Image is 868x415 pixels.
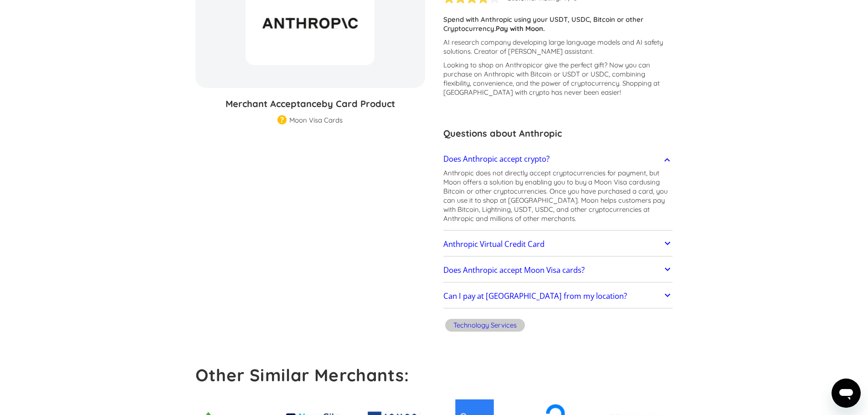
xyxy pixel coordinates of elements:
[443,261,673,280] a: Does Anthropic accept Moon Visa cards?
[289,116,343,125] div: Moon Visa Cards
[832,379,861,408] iframe: Button to launch messaging window
[443,61,673,97] p: Looking to shop on Anthropic ? Now you can purchase on Anthropic with Bitcoin or USDT or USDC, co...
[195,97,425,111] h3: Merchant Acceptance
[443,235,673,254] a: Anthropic Virtual Credit Card
[195,364,410,385] strong: Other Similar Merchants:
[536,61,604,69] span: or give the perfect gift
[443,169,673,223] p: Anthropic does not directly accept cryptocurrencies for payment, but Moon offers a solution by en...
[443,154,550,164] h2: Does Anthropic accept crypto?
[322,98,395,109] span: by Card Product
[453,321,517,330] div: Technology Services
[443,15,673,33] p: Spend with Anthropic using your USDT, USDC, Bitcoin or other Cryptocurrency.
[443,266,585,275] h2: Does Anthropic accept Moon Visa cards?
[443,149,673,169] a: Does Anthropic accept crypto?
[443,287,673,306] a: Can I pay at [GEOGRAPHIC_DATA] from my location?
[443,127,673,140] h3: Questions about Anthropic
[443,38,673,56] p: AI research company developing large language models and AI safety solutions. Creator of [PERSON_...
[443,240,544,249] h2: Anthropic Virtual Credit Card
[443,318,527,335] a: Technology Services
[496,24,545,33] strong: Pay with Moon.
[443,292,627,301] h2: Can I pay at [GEOGRAPHIC_DATA] from my location?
